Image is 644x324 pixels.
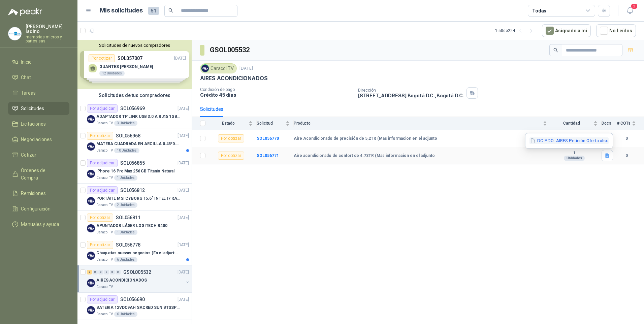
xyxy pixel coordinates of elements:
p: SOL056855 [120,161,145,165]
div: 1 - 50 de 224 [495,25,537,36]
a: Solicitudes [8,102,69,115]
button: No Leídos [596,24,636,37]
img: Company Logo [87,224,95,232]
span: Configuración [21,205,51,213]
span: Tareas [21,89,36,97]
a: Por adjudicarSOL056855[DATE] Company LogoiPhone 16 Pro Max 256 GB Titanio NaturalCaracol TV1 Unid... [77,156,192,184]
a: Licitaciones [8,118,69,130]
p: [DATE] [178,133,189,139]
img: Company Logo [87,279,95,287]
p: GSOL005532 [123,270,151,274]
p: Dirección [358,88,464,93]
img: Company Logo [87,170,95,178]
div: 1 Unidades [114,230,137,235]
p: [STREET_ADDRESS] Bogotá D.C. , Bogotá D.C. [358,93,464,98]
p: SOL056968 [116,133,140,138]
div: 2 [87,270,92,274]
button: Asignado a mi [542,24,591,37]
p: SOL056690 [120,297,145,302]
span: Remisiones [21,190,46,197]
span: Solicitudes [21,105,44,112]
p: SOL056778 [116,242,140,247]
th: Estado [210,117,257,130]
a: SOL056771 [257,153,279,158]
img: Logo peakr [8,8,42,16]
a: Órdenes de Compra [8,164,69,184]
div: Por cotizar [218,152,244,160]
img: Company Logo [8,27,21,40]
p: Caracol TV [96,148,113,153]
div: 6 Unidades [114,312,137,317]
h1: Mis solicitudes [100,6,143,15]
a: Negociaciones [8,133,69,146]
p: Condición de pago [200,87,353,92]
p: iPhone 16 Pro Max 256 GB Titanio Natural [96,168,174,174]
span: 51 [148,7,159,15]
div: Caracol TV [200,63,237,73]
th: # COTs [617,117,644,130]
p: SOL056969 [120,106,145,111]
th: Producto [294,117,551,130]
span: 2 [631,3,638,9]
span: Inicio [21,58,32,66]
p: APUNTADOR LÁSER LOGITECH R400 [96,223,167,229]
span: Producto [294,121,542,126]
p: [DATE] [239,65,253,72]
div: 0 [116,270,121,274]
div: Por cotizar [218,134,244,142]
a: Por adjudicarSOL056969[DATE] Company LogoADAPTADOR TP LINK USB 3.0 A RJ45 1GB WINDOWSCaracol TV3 ... [77,102,192,129]
a: Remisiones [8,187,69,200]
span: Estado [210,121,247,126]
div: Por adjudicar [87,159,118,167]
p: Caracol TV [96,230,113,235]
span: Solicitud [257,121,284,126]
div: Por cotizar [87,241,113,249]
img: Company Logo [87,252,95,260]
button: 2 [624,5,636,17]
p: Caracol TV [96,284,113,290]
p: BATERIA 12VDC9AH SACRED SUN BTSSP12-9HR [96,304,180,311]
div: 3 Unidades [114,121,137,126]
div: Por cotizar [87,214,113,222]
a: Chat [8,71,69,84]
a: SOL056770 [257,136,279,141]
span: Negociaciones [21,136,52,143]
p: [DATE] [178,296,189,303]
span: Cotizar [21,151,36,159]
img: Company Logo [87,306,95,314]
span: search [168,8,173,13]
a: Por cotizarSOL056968[DATE] Company LogoMATERA CUADRADA EN ARCILLA 0.45*0.45*0.40Caracol TV10 Unid... [77,129,192,156]
b: Aire Acondicionado de precisión de 5,2TR (Mas informacion en el adjunto [294,136,437,141]
div: Por adjudicar [87,104,118,112]
div: Por cotizar [87,132,113,140]
a: Por adjudicarSOL056812[DATE] Company LogoPORTÁTIL MSI CYBORG 15.6" INTEL I7 RAM 32GB - 1 TB / Nvi... [77,184,192,211]
b: Aire acondicionado de confort de 4.73TR (Mas informacion en el adjunto [294,153,435,159]
p: Caracol TV [96,202,113,208]
p: Caracol TV [96,121,113,126]
p: Caracol TV [96,175,113,181]
p: AIRES ACONDICIONADOS [200,75,267,82]
div: 0 [93,270,98,274]
div: Unidades [564,156,585,161]
img: Company Logo [201,65,209,72]
p: [DATE] [178,105,189,112]
p: MATERA CUADRADA EN ARCILLA 0.45*0.45*0.40 [96,141,180,147]
th: Cantidad [551,117,602,130]
b: 0 [617,153,636,159]
a: Por cotizarSOL056778[DATE] Company LogoChaquetas nuevas negocios (En el adjunto mas informacion)C... [77,238,192,265]
p: ADAPTADOR TP LINK USB 3.0 A RJ45 1GB WINDOWS [96,114,180,120]
h3: GSOL005532 [210,45,251,55]
span: # COTs [617,121,631,126]
img: Company Logo [87,115,95,123]
a: Tareas [8,87,69,99]
th: Docs [602,117,617,130]
span: Licitaciones [21,120,46,128]
p: [DATE] [178,160,189,166]
div: 0 [110,270,115,274]
p: AIRES ACONDICIONADOS [96,277,147,284]
span: Manuales y ayuda [21,221,59,228]
p: [DATE] [178,269,189,276]
a: 2 0 0 0 0 0 GSOL005532[DATE] Company LogoAIRES ACONDICIONADOSCaracol TV [87,268,190,290]
div: Solicitudes de tus compradores [77,89,192,102]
